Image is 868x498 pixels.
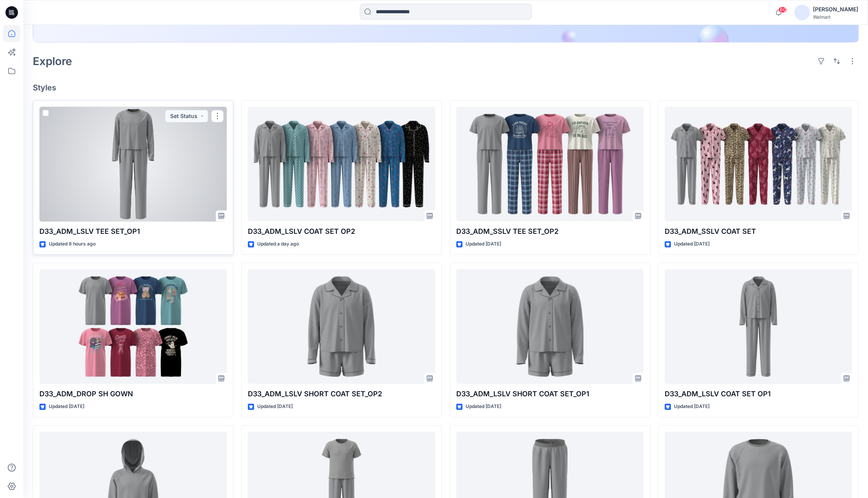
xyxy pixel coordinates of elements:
[39,107,227,222] a: D33_ADM_LSLV TEE SET_OP1
[813,5,858,14] div: [PERSON_NAME]
[665,107,852,222] a: D33_ADM_SSLV COAT SET
[39,226,227,237] p: D33_ADM_LSLV TEE SET_OP1
[248,389,435,399] p: D33_ADM_LSLV SHORT COAT SET_OP2
[33,55,72,67] h2: Explore
[39,269,227,384] a: D33_ADM_DROP SH GOWN
[456,389,644,399] p: D33_ADM_LSLV SHORT COAT SET_OP1
[456,226,644,237] p: D33_ADM_SSLV TEE SET_OP2
[257,240,299,248] p: Updated a day ago
[456,269,644,384] a: D33_ADM_LSLV SHORT COAT SET_OP1
[665,269,852,384] a: D33_ADM_LSLV COAT SET OP1
[466,403,501,411] p: Updated [DATE]
[456,107,644,222] a: D33_ADM_SSLV TEE SET_OP2
[794,5,810,20] img: avatar
[248,107,435,222] a: D33_ADM_LSLV COAT SET OP2
[33,83,859,92] h4: Styles
[49,240,96,248] p: Updated 8 hours ago
[257,403,293,411] p: Updated [DATE]
[466,240,501,248] p: Updated [DATE]
[248,226,435,237] p: D33_ADM_LSLV COAT SET OP2
[813,14,858,20] div: Walmart
[778,7,787,13] span: 60
[665,226,852,237] p: D33_ADM_SSLV COAT SET
[665,389,852,399] p: D33_ADM_LSLV COAT SET OP1
[39,389,227,399] p: D33_ADM_DROP SH GOWN
[49,403,84,411] p: Updated [DATE]
[248,269,435,384] a: D33_ADM_LSLV SHORT COAT SET_OP2
[674,403,710,411] p: Updated [DATE]
[674,240,710,248] p: Updated [DATE]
